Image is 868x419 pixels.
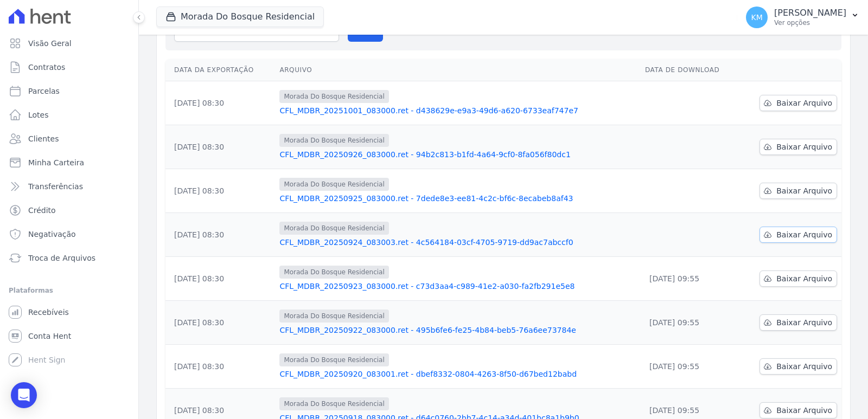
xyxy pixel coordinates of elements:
span: Recebíveis [28,307,69,318]
a: Crédito [4,199,134,221]
a: Baixar Arquivo [759,402,837,418]
a: Troca de Arquivos [4,247,134,269]
a: Baixar Arquivo [759,270,837,287]
span: Morada Do Bosque Residencial [279,310,388,323]
span: Negativação [28,229,76,240]
a: CFL_MDBR_20250925_083000.ret - 7dede8e3-ee81-4c2c-bf6c-8ecabeb8af43 [279,193,636,204]
span: Morada Do Bosque Residencial [279,222,388,235]
span: Minha Carteira [28,157,84,168]
a: CFL_MDBR_20250922_083000.ret - 495b6fe6-fe25-4b84-beb5-76a6ee73784e [279,325,636,336]
span: Baixar Arquivo [776,141,832,152]
span: Crédito [28,205,56,216]
td: [DATE] 09:55 [641,345,739,389]
a: Baixar Arquivo [759,358,837,375]
td: [DATE] 08:30 [165,125,275,169]
th: Data da Exportação [165,59,275,81]
span: Morada Do Bosque Residencial [279,353,388,366]
a: Baixar Arquivo [759,95,837,111]
th: Data de Download [641,59,739,81]
span: Conta Hent [28,331,71,341]
p: Ver opções [774,18,846,27]
span: Baixar Arquivo [776,361,832,372]
span: Lotes [28,109,49,120]
a: CFL_MDBR_20250926_083000.ret - 94b2c813-b1fd-4a64-9cf0-8fa056f80dc1 [279,149,636,160]
a: CFL_MDBR_20250920_083001.ret - dbef8332-0804-4263-8f50-d67bed12babd [279,369,636,379]
td: [DATE] 08:30 [165,345,275,389]
div: Plataformas [9,284,130,297]
span: Baixar Arquivo [776,405,832,416]
span: Baixar Arquivo [776,229,832,240]
a: Baixar Arquivo [759,183,837,199]
td: [DATE] 08:30 [165,301,275,345]
span: Morada Do Bosque Residencial [279,134,388,147]
td: [DATE] 09:55 [641,301,739,345]
span: Morada Do Bosque Residencial [279,266,388,279]
td: [DATE] 08:30 [165,81,275,125]
span: Baixar Arquivo [776,273,832,284]
a: Contratos [4,56,134,78]
td: [DATE] 08:30 [165,213,275,257]
span: Troca de Arquivos [28,253,95,263]
p: [PERSON_NAME] [774,8,846,18]
div: Open Intercom Messenger [11,382,37,408]
span: Baixar Arquivo [776,317,832,328]
span: Transferências [28,181,83,192]
a: Baixar Arquivo [759,139,837,155]
a: Minha Carteira [4,152,134,173]
a: Conta Hent [4,325,134,347]
td: [DATE] 08:30 [165,169,275,213]
td: [DATE] 09:55 [641,257,739,301]
span: Visão Geral [28,38,72,49]
a: Lotes [4,104,134,126]
span: Clientes [28,133,59,144]
span: Parcelas [28,86,60,96]
a: CFL_MDBR_20250924_083003.ret - 4c564184-03cf-4705-9719-dd9ac7abccf0 [279,237,636,248]
a: Baixar Arquivo [759,314,837,331]
a: Baixar Arquivo [759,227,837,243]
span: Morada Do Bosque Residencial [279,90,388,103]
a: Recebíveis [4,301,134,323]
span: Baixar Arquivo [776,98,832,108]
span: KM [751,14,762,21]
span: Morada Do Bosque Residencial [279,397,388,410]
a: Transferências [4,176,134,197]
button: Morada Do Bosque Residencial [156,7,324,27]
td: [DATE] 08:30 [165,257,275,301]
th: Arquivo [275,59,641,81]
a: CFL_MDBR_20251001_083000.ret - d438629e-e9a3-49d6-a620-6733eaf747e7 [279,105,636,116]
a: CFL_MDBR_20250923_083000.ret - c73d3aa4-c989-41e2-a030-fa2fb291e5e8 [279,281,636,292]
span: Contratos [28,62,65,73]
a: Negativação [4,223,134,245]
span: Baixar Arquivo [776,185,832,196]
a: Parcelas [4,80,134,102]
span: Morada Do Bosque Residencial [279,178,388,191]
button: KM [PERSON_NAME] Ver opções [737,2,868,33]
a: Clientes [4,128,134,150]
a: Visão Geral [4,33,134,54]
